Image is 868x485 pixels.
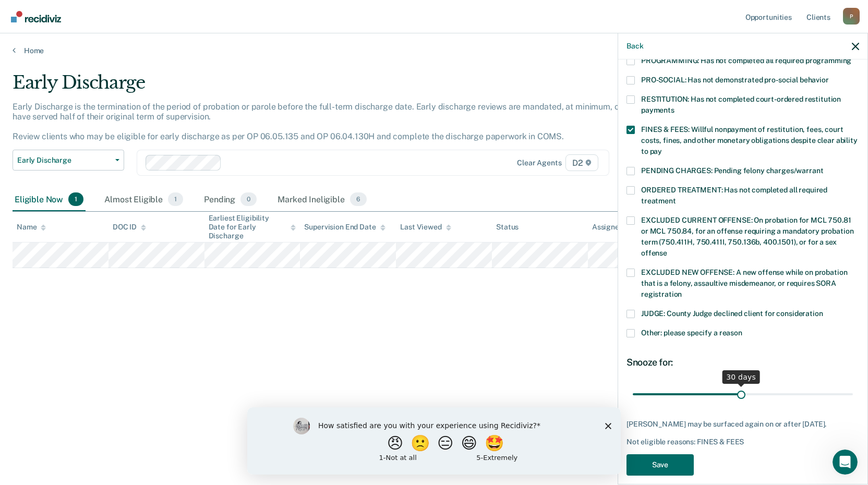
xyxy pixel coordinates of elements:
[496,223,519,232] div: Status
[626,42,643,51] button: Back
[517,159,561,167] div: Clear agents
[626,454,694,476] button: Save
[13,188,86,211] div: Eligible Now
[304,223,385,232] div: Supervision End Date
[641,268,847,298] span: EXCLUDED NEW OFFENSE: A new offense while on probation that is a felony, assaultive misdemeanor, ...
[641,309,823,318] span: JUDGE: County Judge declined client for consideration
[102,188,185,211] div: Almost Eligible
[641,95,841,114] span: RESTITUTION: Has not completed court-ordered restitution payments
[843,8,860,25] button: Profile dropdown button
[641,125,858,155] span: FINES & FEES: Willful nonpayment of restitution, fees, court costs, fines, and other monetary obl...
[209,214,296,240] div: Earliest Eligibility Date for Early Discharge
[641,76,829,84] span: PRO-SOCIAL: Has not demonstrated pro-social behavior
[641,186,827,205] span: ORDERED TREATMENT: Has not completed all required treatment
[168,192,183,206] span: 1
[641,166,823,175] span: PENDING CHARGES: Pending felony charges/warrant
[13,102,660,142] p: Early Discharge is the termination of the period of probation or parole before the full-term disc...
[641,216,853,257] span: EXCLUDED CURRENT OFFENSE: On probation for MCL 750.81 or MCL 750.84, for an offense requiring a m...
[641,329,742,337] span: Other: please specify a reason
[565,154,598,171] span: D2
[626,438,859,446] div: Not eligible reasons: FINES & FEES
[592,223,641,232] div: Assigned to
[13,72,664,102] div: Early Discharge
[400,223,451,232] div: Last Viewed
[17,156,111,165] span: Early Discharge
[350,192,367,206] span: 6
[722,370,760,384] div: 30 days
[843,8,860,25] div: P
[11,11,61,22] img: Recidiviz
[641,56,851,65] span: PROGRAMMING: Has not completed all required programming
[275,188,369,211] div: Marked Ineligible
[626,357,859,368] div: Snooze for:
[113,223,146,232] div: DOC ID
[247,407,621,475] iframe: Survey by Kim from Recidiviz
[17,223,46,232] div: Name
[68,192,83,206] span: 1
[202,188,259,211] div: Pending
[13,46,855,55] a: Home
[833,450,858,475] iframe: Intercom live chat
[240,192,257,206] span: 0
[626,420,859,429] div: [PERSON_NAME] may be surfaced again on or after [DATE].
